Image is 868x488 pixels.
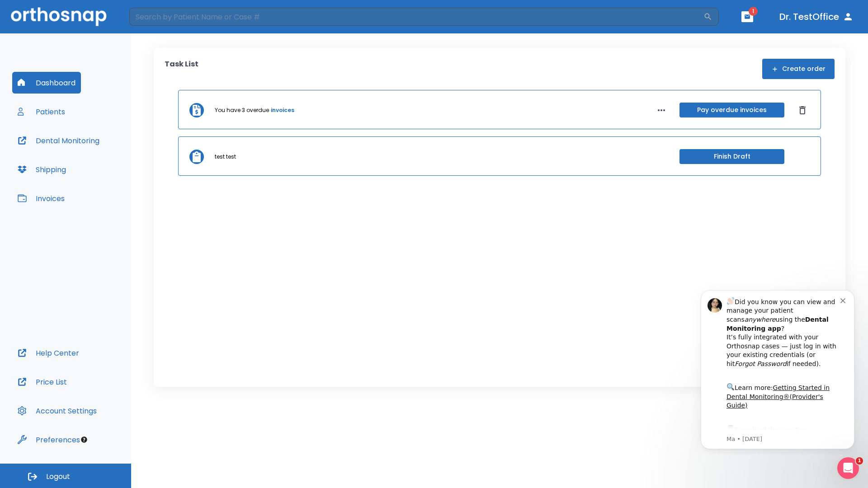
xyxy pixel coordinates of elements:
[679,149,784,164] button: Finish Draft
[12,130,105,151] button: Dental Monitoring
[856,457,863,465] span: 1
[12,101,71,122] button: Patients
[11,7,107,26] img: Orthosnap
[46,472,70,482] span: Logout
[39,142,153,188] div: Download the app: | ​ Let us know if you need help getting started!
[749,7,758,16] span: 1
[762,59,835,79] button: Create order
[12,188,70,209] button: Invoices
[12,400,102,422] button: Account Settings
[12,342,85,364] button: Help Center
[795,103,810,117] button: Dismiss
[12,159,71,180] button: Shipping
[776,9,857,25] button: Dr. TestOffice
[165,59,198,79] p: Task List
[12,371,72,393] button: Price List
[687,282,868,455] iframe: Intercom notifications message
[215,153,236,161] p: test test
[39,144,120,160] a: App Store
[39,153,153,161] p: Message from Ma, sent 4w ago
[215,106,269,114] p: You have 3 overdue
[12,429,85,450] button: Preferences
[271,106,294,114] a: invoices
[12,72,81,94] button: Dashboard
[837,457,859,479] iframe: Intercom live chat
[153,14,160,21] button: Dismiss notification
[679,103,784,117] button: Pay overdue invoices
[80,436,88,444] div: Tooltip anchor
[129,8,703,26] input: Search by Patient Name or Case #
